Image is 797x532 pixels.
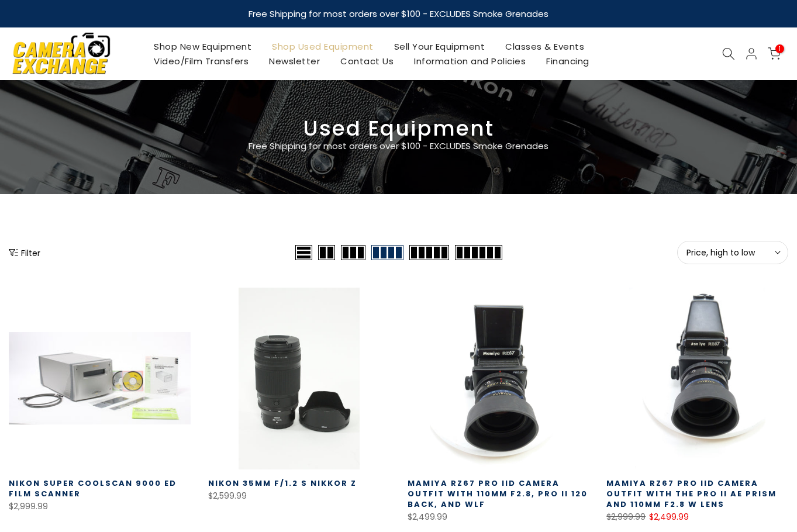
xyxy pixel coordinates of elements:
[208,478,357,489] a: Nikon 35mm f/1.2 S Nikkor Z
[9,478,177,499] a: Nikon Super Coolscan 9000 ED Film Scanner
[408,510,589,524] div: $2,499.99
[686,247,779,258] span: Price, high to low
[649,510,689,524] ins: $2,499.99
[259,54,330,68] a: Newsletter
[404,54,536,68] a: Information and Policies
[606,478,777,510] a: Mamiya RZ67 Pro IID Camera Outfit with the Pro II AE Prism and 110MM F2.8 W Lens
[262,39,384,54] a: Shop Used Equipment
[180,139,618,153] p: Free Shipping for most orders over $100 - EXCLUDES Smoke Grenades
[9,247,40,258] button: Show filters
[384,39,495,54] a: Sell Your Equipment
[144,39,262,54] a: Shop New Equipment
[495,39,595,54] a: Classes & Events
[677,241,788,264] button: Price, high to low
[9,121,788,136] h3: Used Equipment
[408,478,588,510] a: Mamiya RZ67 Pro IID Camera Outfit with 110MM F2.8, Pro II 120 Back, and WLF
[768,47,781,60] a: 1
[536,54,600,68] a: Financing
[775,44,784,53] span: 1
[606,511,646,523] del: $2,999.99
[249,8,548,20] strong: Free Shipping for most orders over $100 - EXCLUDES Smoke Grenades
[144,54,259,68] a: Video/Film Transfers
[9,499,191,514] div: $2,999.99
[330,54,404,68] a: Contact Us
[208,489,390,503] div: $2,599.99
